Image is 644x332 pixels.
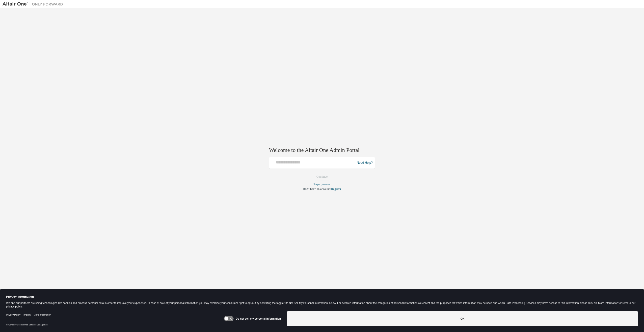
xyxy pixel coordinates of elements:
[331,187,341,191] a: Register
[357,163,373,163] a: Need Help?
[269,147,375,154] h2: Welcome to the Altair One Admin Portal
[303,187,331,191] span: Don't have an account?
[314,183,331,186] a: Forgot password
[3,2,66,7] img: Altair One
